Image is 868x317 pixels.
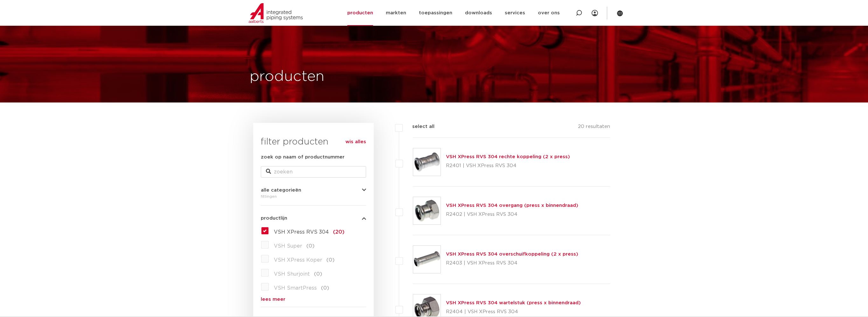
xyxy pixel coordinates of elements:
[261,188,366,193] button: alle categorieën
[261,188,301,193] span: alle categorieën
[274,257,322,263] span: VSH XPress Koper
[261,193,366,200] div: fittingen
[446,300,581,305] a: VSH XPress RVS 304 wartelstuk (press x binnendraad)
[326,257,335,263] span: (0)
[446,307,581,317] p: R2404 | VSH XPress RVS 304
[333,229,344,235] span: (20)
[274,271,310,277] span: VSH Shurjoint
[274,229,329,235] span: VSH XPress RVS 304
[261,297,366,302] a: lees meer
[446,154,570,159] a: VSH XPress RVS 304 rechte koppeling (2 x press)
[446,161,570,171] p: R2401 | VSH XPress RVS 304
[345,138,366,146] a: wis alles
[314,271,322,277] span: (0)
[446,203,578,208] a: VSH XPress RVS 304 overgang (press x binnendraad)
[274,285,317,291] span: VSH SmartPress
[261,216,287,221] span: productlijn
[306,243,315,249] span: (0)
[321,285,329,291] span: (0)
[446,258,578,268] p: R2403 | VSH XPress RVS 304
[261,216,366,221] button: productlijn
[403,123,434,130] label: select all
[446,252,578,257] a: VSH XPress RVS 304 overschuifkoppeling (2 x press)
[413,148,441,176] img: Thumbnail for VSH XPress RVS 304 rechte koppeling (2 x press)
[261,166,366,178] input: zoeken
[250,67,324,87] h1: producten
[413,246,441,273] img: Thumbnail for VSH XPress RVS 304 overschuifkoppeling (2 x press)
[413,197,441,224] img: Thumbnail for VSH XPress RVS 304 overgang (press x binnendraad)
[578,123,610,133] p: 20 resultaten
[261,136,366,148] h3: filter producten
[446,209,578,220] p: R2402 | VSH XPress RVS 304
[261,153,344,161] label: zoek op naam of productnummer
[274,243,302,249] span: VSH Super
